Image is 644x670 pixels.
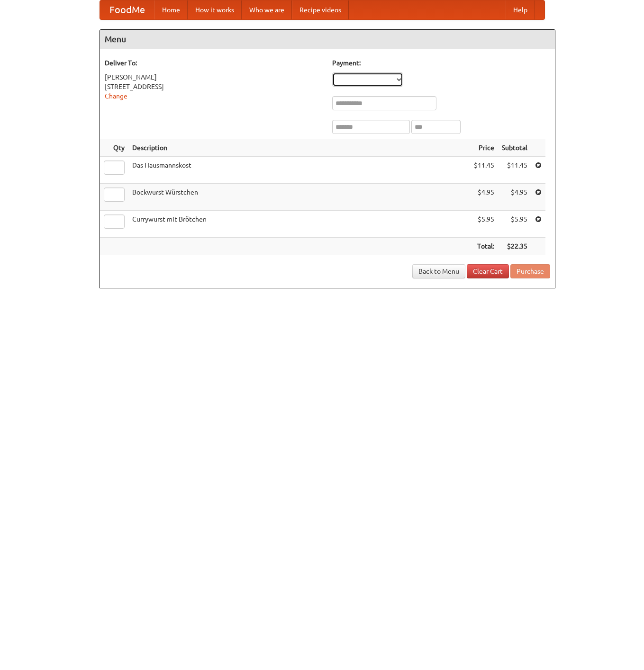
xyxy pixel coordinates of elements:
[470,211,498,238] td: $5.95
[154,0,188,19] a: Home
[242,0,292,19] a: Who we are
[510,264,550,278] button: Purchase
[498,157,531,184] td: $11.45
[412,264,465,278] a: Back to Menu
[100,30,555,49] h4: Menu
[498,184,531,211] td: $4.95
[498,238,531,255] th: $22.35
[100,0,154,19] a: FoodMe
[506,0,535,19] a: Help
[105,82,323,91] div: [STREET_ADDRESS]
[470,238,498,255] th: Total:
[332,58,550,68] h5: Payment:
[292,0,349,19] a: Recipe videos
[470,157,498,184] td: $11.45
[128,184,470,211] td: Bockwurst Würstchen
[105,92,127,100] a: Change
[105,72,323,82] div: [PERSON_NAME]
[105,58,323,68] h5: Deliver To:
[498,211,531,238] td: $5.95
[470,184,498,211] td: $4.95
[498,139,531,157] th: Subtotal
[128,157,470,184] td: Das Hausmannskost
[100,139,128,157] th: Qty
[128,211,470,238] td: Currywurst mit Brötchen
[128,139,470,157] th: Description
[470,139,498,157] th: Price
[467,264,509,278] a: Clear Cart
[188,0,242,19] a: How it works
